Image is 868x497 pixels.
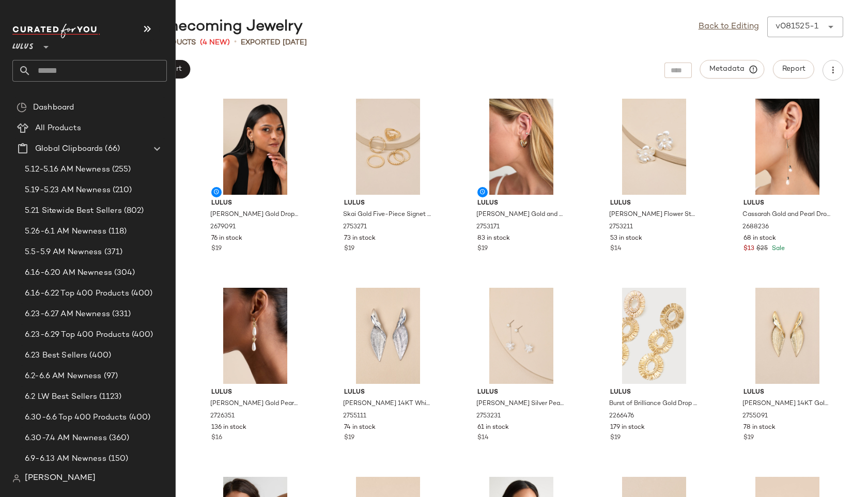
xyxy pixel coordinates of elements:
span: 6.30-6.6 Top 400 Products [25,412,127,424]
img: svg%3e [12,474,21,483]
img: cfy_white_logo.C9jOOHJF.svg [12,24,100,38]
span: (1123) [97,391,122,403]
span: All Products [35,122,81,134]
span: Lulus [743,199,831,208]
img: 2688236_01_OM.jpg [735,99,840,195]
span: Lulus [743,388,831,397]
span: (97) [102,370,118,382]
span: • [234,36,237,49]
span: 2755091 [742,412,768,421]
span: [PERSON_NAME] [25,472,96,485]
span: [PERSON_NAME] 14KT White Gold Twisted Leaf Drop Earrings [343,399,431,409]
span: 6.30-7.4 AM Newness [25,432,107,444]
span: Skai Gold Five-Piece Signet Ring Set [343,210,431,220]
span: Cassarah Gold and Pearl Drop Earrings [742,210,830,220]
span: (400) [87,350,111,362]
span: 136 in stock [211,423,246,432]
span: (66) [103,143,120,155]
span: (210) [111,184,132,196]
span: Lulus [344,388,432,397]
span: 53 in stock [610,234,642,243]
span: [PERSON_NAME] Flower Stud Earrings [609,210,697,220]
span: Dashboard [33,102,74,114]
span: 6.23 Best Sellers [25,350,87,362]
span: 76 in stock [211,234,242,243]
span: 2679091 [210,223,236,232]
span: (802) [122,205,144,217]
span: Lulus [344,199,432,208]
span: 6.23-6.27 AM Newness [25,308,110,320]
span: 2753171 [476,223,500,232]
span: 74 in stock [344,423,376,432]
span: 5.12-5.16 AM Newness [25,164,110,176]
span: 5.5-5.9 AM Newness [25,246,102,258]
span: 6.16-6.20 AM Newness [25,267,112,279]
span: [PERSON_NAME] 14KT Gold Twisted Leaf Drop Earrings [742,399,830,409]
span: 6.16-6.22 Top 400 Products [25,288,129,300]
button: Report [773,60,814,79]
span: 73 in stock [344,234,376,243]
span: 179 in stock [610,423,645,432]
span: (371) [102,246,123,258]
span: $16 [211,433,222,443]
img: 2755091_02_topdown_2025-07-31.jpg [735,288,840,384]
span: 2688236 [742,223,769,232]
span: (255) [110,164,131,176]
span: 2753231 [476,412,501,421]
span: [PERSON_NAME] Gold Drop Earrings [210,210,298,220]
span: $19 [477,244,488,254]
span: 2266476 [609,412,634,421]
span: Lulus [610,199,698,208]
span: (304) [112,267,135,279]
span: 5.21 Sitewide Best Sellers [25,205,122,217]
img: 2679091_01_OM_2025-06-26.jpg [203,99,307,195]
img: 2726351_01_OM_2025-07-23.jpg [203,288,307,384]
span: $19 [211,244,222,254]
span: Sale [770,245,785,252]
span: [PERSON_NAME] Gold Pearl Drop Earrings [210,399,298,409]
span: (400) [129,288,153,300]
span: (331) [110,308,131,320]
span: 2753211 [609,223,633,232]
span: (150) [106,453,129,465]
span: Lulus [477,388,565,397]
span: $14 [610,244,622,254]
span: (400) [130,329,153,341]
span: $25 [756,244,768,254]
span: 2755111 [343,412,366,421]
span: Lulus [610,388,698,397]
button: Metadata [700,60,765,79]
span: Lulus [477,199,565,208]
span: $19 [610,433,621,443]
img: 2755111_02_topdown_2025-07-31.jpg [336,288,440,384]
span: $13 [743,244,754,254]
span: Burst of Brilliance Gold Drop Earrings [609,399,697,409]
span: [PERSON_NAME] Gold and Silver Triple Hoop Earrings [476,210,564,220]
span: 6.2 LW Best Sellers [25,391,97,403]
span: 5.19-5.23 AM Newness [25,184,111,196]
span: [PERSON_NAME] Silver Pearl Beaded Drop Earrings [476,399,564,409]
span: Report [782,65,805,73]
span: $19 [743,433,754,443]
span: 6.23-6.29 Top 400 Products [25,329,130,341]
span: 2726351 [210,412,235,421]
img: 2753211_02_topdown_2025-08-04.jpg [602,99,706,195]
span: (400) [127,412,151,424]
span: (4 New) [200,37,230,48]
span: (360) [107,432,130,444]
span: $19 [344,244,354,254]
span: Metadata [709,65,756,74]
div: Jewelry: Homecoming Jewelry [66,17,303,37]
div: v081525-1 [776,21,818,33]
span: $19 [344,433,354,443]
a: Back to Editing [699,21,759,33]
span: 6.2-6.6 AM Newness [25,370,102,382]
span: 61 in stock [477,423,509,432]
img: 2753231_02_topdown_2025-08-04.jpg [469,288,574,384]
span: Lulus [12,35,34,54]
span: 6.9-6.13 AM Newness [25,453,106,465]
span: Lulus [211,199,299,208]
span: 78 in stock [743,423,776,432]
img: 10906721_2266476.jpg [602,288,706,384]
span: 83 in stock [477,234,510,243]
